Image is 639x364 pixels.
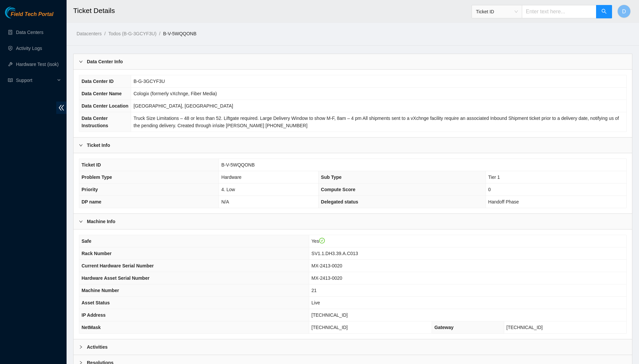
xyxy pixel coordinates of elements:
span: Hardware Asset Serial Number [82,275,149,281]
span: B-G-3GCYF3U [133,79,165,84]
span: Cologix (formerly vXchnge, Fiber Media) [133,91,217,96]
span: right [79,219,83,223]
span: MX-2413-0020 [312,275,342,281]
span: Data Center Location [82,103,128,109]
b: Ticket Info [87,142,110,149]
span: Priority [82,187,98,192]
b: Activities [87,343,107,351]
button: search [596,5,612,18]
a: Hardware Test (isok) [16,62,59,67]
span: Delegated status [321,199,358,204]
a: Data Centers [16,30,43,35]
span: Ticket ID [476,7,518,17]
span: Support [16,74,55,87]
div: Activities [74,339,632,355]
span: Yes [312,238,325,244]
span: 0 [488,187,491,192]
div: Data Center Info [74,54,632,69]
span: check-circle [319,238,325,244]
span: read [8,78,13,83]
b: Machine Info [87,218,115,225]
span: [GEOGRAPHIC_DATA], [GEOGRAPHIC_DATA] [133,103,233,109]
span: Live [312,300,320,305]
span: 4. Low [221,187,235,192]
a: Datacenters [77,31,102,36]
span: Current Hardware Serial Number [82,263,154,268]
span: right [79,60,83,64]
span: IP Address [82,312,106,318]
span: MX-2413-0020 [312,263,342,268]
span: [TECHNICAL_ID] [312,312,348,318]
span: / [104,31,106,36]
span: B-V-5WQQONB [221,162,255,168]
a: Activity Logs [16,46,42,51]
span: Field Tech Portal [11,11,53,18]
span: Compute Score [321,187,355,192]
span: Data Center Instructions [82,116,108,128]
span: Gateway [434,325,454,330]
span: Machine Number [82,288,119,293]
span: D [622,7,626,16]
span: right [79,345,83,349]
b: Data Center Info [87,58,123,65]
img: Akamai Technologies [5,7,34,18]
button: D [617,5,631,18]
a: Todos (B-G-3GCYF3U) [108,31,156,36]
span: Truck Size Limitations – 48 or less than 52. Liftgate required. Large Delivery Window to show M-F... [133,116,619,128]
span: double-left [56,102,67,114]
span: 21 [312,288,317,293]
span: Safe [82,238,92,244]
span: DP name [82,199,102,204]
span: [TECHNICAL_ID] [312,325,348,330]
span: / [159,31,160,36]
div: Ticket Info [74,138,632,153]
div: Machine Info [74,214,632,229]
span: Data Center ID [82,79,113,84]
a: Akamai TechnologiesField Tech Portal [5,12,53,21]
span: Asset Status [82,300,110,305]
span: right [79,143,83,147]
span: Tier 1 [488,175,500,180]
span: [TECHNICAL_ID] [507,325,543,330]
span: search [601,9,607,15]
span: SV1.1.DH3.39.A.C013 [312,251,358,256]
span: Ticket ID [82,162,101,168]
span: N/A [221,199,229,204]
span: Hardware [221,175,242,180]
input: Enter text here... [522,5,596,18]
span: Sub Type [321,175,341,180]
span: Handoff Phase [488,199,519,204]
a: B-V-5WQQONB [163,31,196,36]
span: NetMask [82,325,101,330]
span: Data Center Name [82,91,122,96]
span: Problem Type [82,175,112,180]
span: Rack Number [82,251,111,256]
